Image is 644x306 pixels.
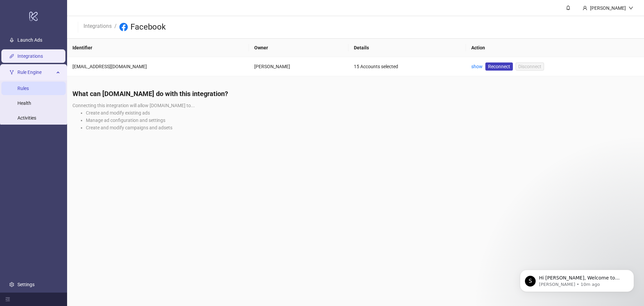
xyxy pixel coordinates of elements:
li: Manage ad configuration and settings [86,117,639,124]
span: down [629,6,633,10]
a: Integrations [82,22,113,29]
div: [PERSON_NAME] [587,4,629,12]
a: show [471,64,483,69]
span: user [583,6,587,10]
th: Action [466,39,644,57]
a: Rules [17,86,29,91]
span: Reconnect [488,63,510,70]
li: / [114,22,117,33]
span: menu-fold [5,297,10,302]
a: Integrations [17,53,43,59]
span: fork [9,70,14,75]
h3: Facebook [130,22,166,33]
a: Activities [17,115,36,121]
th: Details [348,39,466,57]
span: bell [566,5,571,10]
span: Connecting this integration will allow [DOMAIN_NAME] to... [72,103,195,108]
a: Launch Ads [17,37,42,43]
div: 15 Accounts selected [354,63,461,70]
a: Reconnect [485,62,513,71]
th: Identifier [67,39,249,57]
div: [PERSON_NAME] [254,63,343,70]
li: Create and modify campaigns and adsets [86,124,639,131]
a: Settings [17,282,35,287]
iframe: Intercom notifications message [510,256,644,303]
th: Owner [249,39,348,57]
a: Health [17,100,31,106]
div: [EMAIL_ADDRESS][DOMAIN_NAME] [72,63,244,70]
button: Disconnect [516,62,544,71]
h4: What can [DOMAIN_NAME] do with this integration? [72,89,639,98]
span: Rule Engine [17,65,54,79]
li: Create and modify existing ads [86,109,639,117]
